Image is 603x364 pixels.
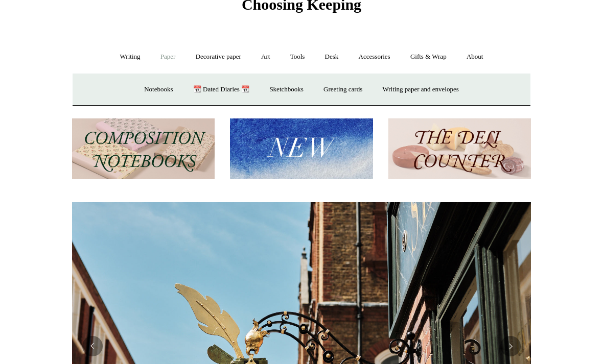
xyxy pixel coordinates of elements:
[252,43,279,70] a: Art
[401,43,456,70] a: Gifts & Wrap
[187,43,250,70] a: Decorative paper
[350,43,400,70] a: Accessories
[316,43,348,70] a: Desk
[457,43,493,70] a: About
[260,76,312,103] a: Sketchbooks
[281,43,314,70] a: Tools
[184,76,259,103] a: 📆 Dated Diaries 📆
[151,43,185,70] a: Paper
[242,4,361,11] a: Choosing Keeping
[374,76,468,103] a: Writing paper and envelopes
[111,43,150,70] a: Writing
[314,76,372,103] a: Greeting cards
[135,76,182,103] a: Notebooks
[82,336,103,356] button: Previous
[72,118,215,179] img: 202302 Composition ledgers.jpg__PID:69722ee6-fa44-49dd-a067-31375e5d54ec
[230,118,373,179] img: New.jpg__PID:f73bdf93-380a-4a35-bcfe-7823039498e1
[500,336,521,356] button: Next
[388,118,531,179] img: The Deli Counter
